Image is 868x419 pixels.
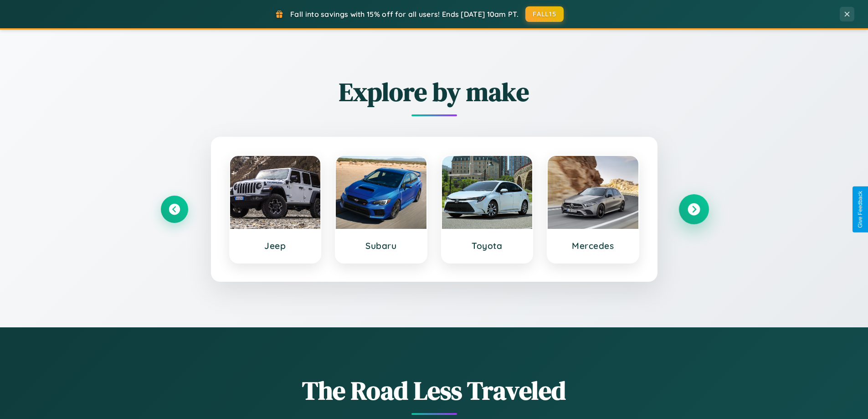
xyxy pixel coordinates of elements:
[239,240,312,251] h3: Jeep
[345,240,417,251] h3: Subaru
[557,240,629,251] h3: Mercedes
[857,191,863,228] div: Give Feedback
[290,10,519,19] span: Fall into savings with 15% off for all users! Ends [DATE] 10am PT.
[161,74,708,109] h2: Explore by make
[161,373,708,408] h1: The Road Less Traveled
[525,6,564,22] button: FALL15
[451,240,524,251] h3: Toyota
